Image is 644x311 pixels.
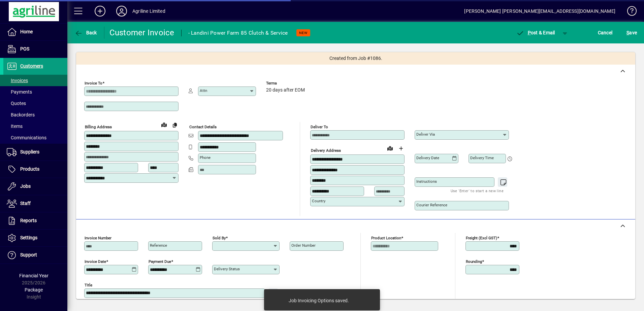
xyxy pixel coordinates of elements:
a: Products [3,161,67,178]
mat-label: Payment due [149,259,171,264]
span: Suppliers [20,149,39,154]
span: Products [20,166,39,172]
mat-label: Freight (excl GST) [466,236,497,240]
span: Financial Year [19,273,49,278]
div: - Landini Power Farm 85 Clutch & Service [188,28,288,38]
span: 20 days after EOM [266,88,305,93]
span: P [528,30,531,35]
mat-label: Invoice date [85,259,106,264]
mat-label: Rounding [466,259,482,264]
mat-label: Sold by [213,236,226,240]
span: Payments [7,89,32,95]
a: Suppliers [3,144,67,161]
a: Backorders [3,109,67,120]
div: Agriline Limited [132,6,165,16]
mat-label: Attn [200,88,207,93]
a: Knowledge Base [622,1,636,23]
span: S [626,30,629,35]
span: Invoices [7,78,28,83]
button: Save [625,27,639,39]
span: Settings [20,235,37,240]
span: Support [20,252,37,257]
span: Created from Job #1086. [329,55,382,62]
span: Terms [266,81,307,85]
a: Jobs [3,178,67,195]
button: Post & Email [513,27,558,39]
mat-label: Delivery status [214,267,240,271]
span: Communications [7,135,46,140]
span: Jobs [20,183,31,189]
a: Home [3,24,67,40]
span: ave [626,27,637,38]
span: Home [20,29,33,34]
button: Copy to Delivery address [169,119,180,130]
mat-label: Reference [150,243,167,248]
span: NEW [299,31,308,35]
mat-label: Deliver To [311,125,328,129]
mat-label: Product location [371,236,401,240]
span: Customers [20,63,43,69]
span: Package [25,287,43,292]
mat-label: Title [85,283,92,287]
mat-label: Country [312,199,325,203]
mat-label: Invoice number [85,236,111,240]
span: Reports [20,218,37,223]
span: Items [7,124,23,129]
span: POS [20,46,29,51]
a: Items [3,120,67,132]
mat-label: Phone [200,155,211,160]
div: Job Invoicing Options saved. [289,297,349,304]
span: Staff [20,201,31,206]
mat-label: Instructions [416,179,437,184]
a: Support [3,247,67,264]
span: Back [74,30,97,35]
a: Reports [3,212,67,229]
span: Cancel [598,27,613,38]
span: ost & Email [516,30,555,35]
mat-hint: Use 'Enter' to start a new line [451,187,504,195]
button: Cancel [596,27,614,39]
a: Communications [3,132,67,143]
mat-hint: Use 'Enter' to start a new line [221,298,274,306]
button: Back [73,27,99,39]
mat-label: Invoice To [85,81,102,85]
mat-label: Deliver via [416,132,435,137]
a: Payments [3,86,67,98]
a: Invoices [3,75,67,86]
mat-label: Courier Reference [416,203,447,207]
a: View on map [159,119,169,130]
button: Add [89,5,111,17]
span: Backorders [7,112,35,117]
div: Customer Invoice [109,27,174,38]
mat-label: Delivery time [470,155,494,160]
button: Profile [111,5,132,17]
a: Quotes [3,98,67,109]
mat-label: Delivery date [416,155,439,160]
button: Choose address [395,143,406,154]
a: POS [3,41,67,58]
a: Settings [3,230,67,246]
a: View on map [385,143,395,153]
mat-label: Order number [291,243,316,248]
a: Staff [3,195,67,212]
app-page-header-button: Back [67,27,104,39]
span: Quotes [7,101,26,106]
div: [PERSON_NAME] [PERSON_NAME][EMAIL_ADDRESS][DOMAIN_NAME] [464,6,615,16]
